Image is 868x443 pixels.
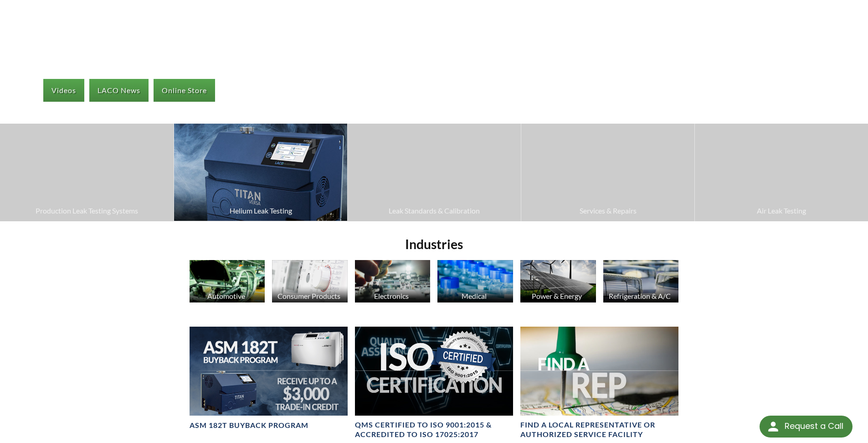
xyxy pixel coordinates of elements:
h2: Industries [186,236,683,253]
a: Refrigeration & A/C HVAC Products image [603,260,679,305]
div: Power & Energy [519,292,595,300]
span: Leak Standards & Calibration [352,205,516,217]
span: Air Leak Testing [699,205,863,217]
a: Services & Repairs [521,124,694,221]
img: Electronics image [355,260,431,302]
a: ASM 182T Buyback Program BannerASM 182T Buyback Program [190,327,348,430]
a: Electronics Electronics image [355,260,431,305]
a: Online Store [154,79,215,102]
span: Production Leak Testing Systems [5,205,169,217]
img: TITAN VERSA Leak Detector image [174,124,347,221]
span: Services & Repairs [526,205,690,217]
a: Medical Medicine Bottle image [437,260,513,305]
a: Leak Standards & Calibration [348,124,521,221]
a: Helium Leak Testing [174,124,347,221]
img: round button [766,419,781,434]
img: Solar Panels image [520,260,596,302]
a: Videos [43,79,84,102]
a: Consumer Products Consumer Products image [272,260,348,305]
div: Electronics [354,292,430,300]
h4: ASM 182T Buyback Program [190,421,308,430]
div: Medical [436,292,512,300]
a: Automotive Automotive Industry image [190,260,265,305]
a: Air Leak Testing [695,124,868,221]
div: Request a Call [785,416,843,437]
h4: QMS CERTIFIED to ISO 9001:2015 & Accredited to ISO 17025:2017 [355,420,513,439]
h4: FIND A LOCAL REPRESENTATIVE OR AUTHORIZED SERVICE FACILITY [520,420,678,439]
a: Power & Energy Solar Panels image [520,260,596,305]
a: Find A Rep headerFIND A LOCAL REPRESENTATIVE OR AUTHORIZED SERVICE FACILITY [520,327,678,439]
span: Helium Leak Testing [179,205,343,217]
div: Automotive [188,292,264,300]
img: Consumer Products image [272,260,348,302]
div: Consumer Products [271,292,347,300]
div: Refrigeration & A/C [602,292,678,300]
a: Header for ISO CertificationQMS CERTIFIED to ISO 9001:2015 & Accredited to ISO 17025:2017 [355,327,513,439]
img: Automotive Industry image [190,260,265,302]
a: LACO News [89,79,149,102]
img: Medicine Bottle image [437,260,513,302]
img: HVAC Products image [603,260,679,302]
div: Request a Call [760,416,853,438]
